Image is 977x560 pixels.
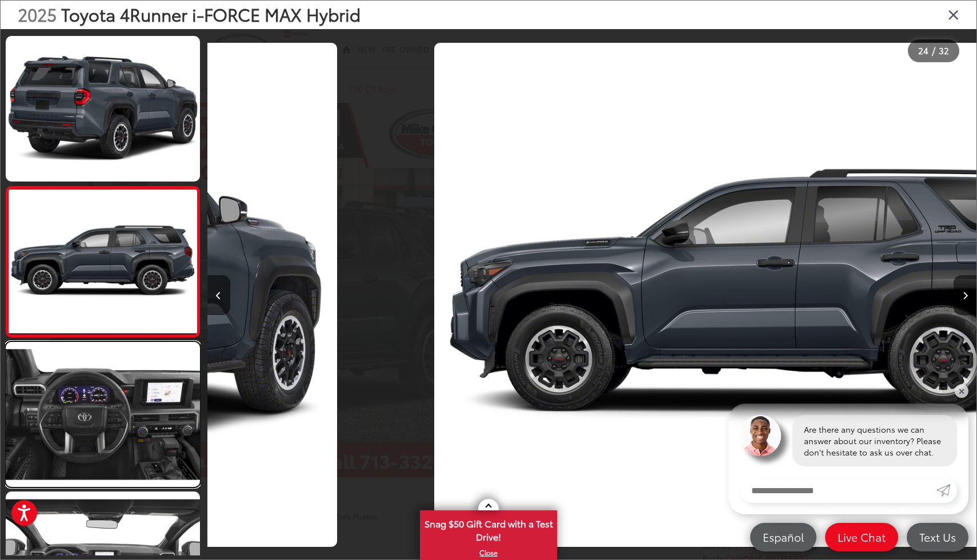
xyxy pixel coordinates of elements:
[61,2,361,26] span: Toyota 4Runner i-FORCE MAX Hybrid
[907,523,968,551] a: Text Us
[936,478,957,503] a: Submit
[750,523,816,551] a: Español
[421,511,556,546] span: Snag $50 Gift Card with a Test Drive!
[832,530,891,544] span: Live Chat
[7,190,199,333] img: 2025 Toyota 4Runner i-FORCE MAX Hybrid TRD Off Road
[757,530,810,544] span: Español
[740,478,936,503] input: Enter your message
[948,7,959,22] i: Close gallery
[740,415,781,456] img: Agent profile photo
[18,2,57,26] span: 2025
[931,47,936,55] span: /
[954,275,976,315] button: Next image
[4,35,202,183] img: 2025 Toyota 4Runner i-FORCE MAX Hybrid TRD Off Road
[207,275,230,315] button: Previous image
[825,523,898,551] a: Live Chat
[918,44,928,57] span: 24
[914,530,962,544] span: Text Us
[792,415,957,466] div: Are there any questions we can answer about our inventory? Please don't hesitate to ask us over c...
[4,340,202,489] img: 2025 Toyota 4Runner i-FORCE MAX Hybrid TRD Off Road
[939,44,949,57] span: 32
